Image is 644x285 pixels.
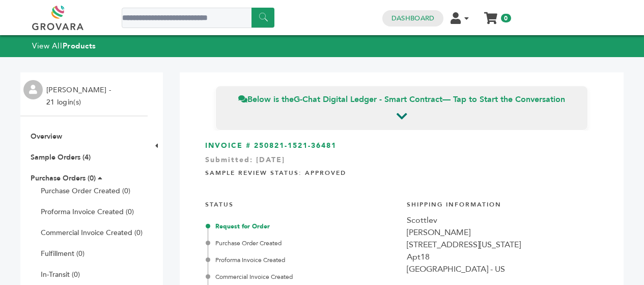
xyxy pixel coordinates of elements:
span: Below is the — Tap to Start the Conversation [238,94,565,105]
a: View AllProducts [32,41,96,51]
li: [PERSON_NAME] - 21 login(s) [46,84,114,109]
h3: INVOICE # 250821-1521-36481 [205,141,598,151]
span: 0 [501,14,511,22]
a: Purchase Orders (0) [31,173,96,183]
a: Proforma Invoice Created (0) [41,207,134,217]
div: Apt18 [407,251,598,263]
input: Search a product or brand... [122,8,274,28]
div: Commercial Invoice Created [208,272,397,281]
div: Request for Order [208,222,397,231]
a: Commercial Invoice Created (0) [41,228,143,238]
div: [STREET_ADDRESS][US_STATE] [407,239,598,251]
strong: Products [63,41,96,51]
a: In-Transit (0) [41,270,80,279]
div: Submitted: [DATE] [205,155,598,170]
a: Sample Orders (4) [31,152,91,162]
div: Proforma Invoice Created [208,255,397,265]
div: [PERSON_NAME] [407,226,598,239]
img: profile.png [23,80,43,99]
a: Fulfillment (0) [41,249,85,258]
a: Purchase Order Created (0) [41,186,130,196]
div: Purchase Order Created [208,239,397,248]
a: Overview [31,132,62,141]
h4: STATUS [205,193,397,214]
div: [GEOGRAPHIC_DATA] - US [407,263,598,275]
h4: Sample Review Status: Approved [205,161,598,183]
h4: Shipping Information [407,193,598,214]
a: My Cart [485,9,497,20]
div: Scottlev [407,214,598,226]
a: Dashboard [391,14,434,23]
strong: G-Chat Digital Ledger - Smart Contract [294,94,442,105]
